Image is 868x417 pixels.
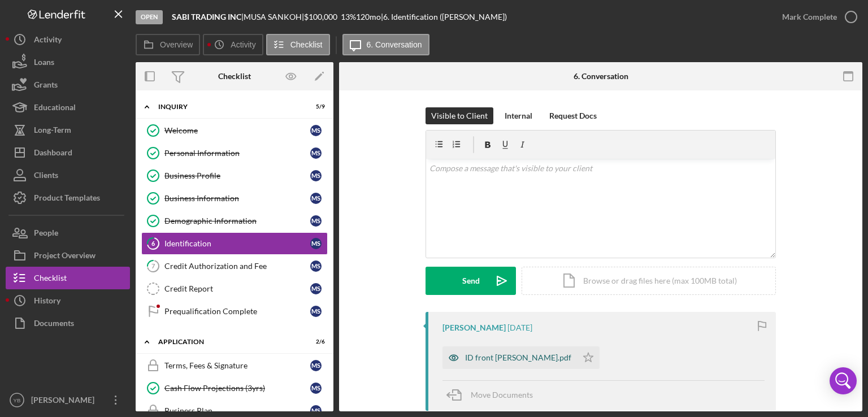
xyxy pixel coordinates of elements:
div: Checklist [218,72,251,81]
button: Request Docs [544,107,602,124]
div: Application [158,338,297,345]
button: Move Documents [442,381,544,409]
div: Loans [34,51,54,76]
div: Grants [34,73,58,99]
div: M S [310,260,322,272]
div: Long-Term [34,119,71,144]
div: 5 / 9 [305,103,325,110]
a: Business InformationMS [141,187,328,210]
button: Project Overview [6,244,130,267]
div: Project Overview [34,244,96,270]
div: Terms, Fees & Signature [164,361,310,370]
div: M S [310,193,322,204]
button: Clients [6,164,130,186]
div: | [172,12,244,21]
div: Visible to Client [431,107,488,124]
a: WelcomeMS [141,119,328,142]
div: Checklist [34,267,67,292]
button: Checklist [266,34,330,55]
div: Cash Flow Projections (3yrs) [164,384,310,393]
div: M S [310,125,322,136]
button: Internal [499,107,538,124]
div: Prequalification Complete [164,307,310,316]
button: Mark Complete [771,6,862,28]
span: Move Documents [471,390,533,399]
button: Long-Term [6,119,130,141]
button: YB[PERSON_NAME] [6,389,130,411]
div: Business Information [164,194,310,203]
label: Activity [231,40,255,49]
text: YB [14,397,21,403]
div: MUSA SANKOH | [244,12,304,21]
a: Personal InformationMS [141,142,328,164]
button: History [6,289,130,312]
div: Business Plan [164,406,310,415]
button: Educational [6,96,130,119]
button: Loans [6,51,130,73]
button: Visible to Client [426,107,493,124]
time: 2025-08-20 17:53 [507,323,532,332]
a: People [6,221,130,244]
div: People [34,221,58,247]
div: 2 / 6 [305,338,325,345]
div: M S [310,383,322,394]
tspan: 7 [151,262,155,270]
div: Internal [505,107,532,124]
div: Documents [34,312,74,337]
div: Identification [164,239,310,248]
div: Open Intercom Messenger [830,367,857,394]
div: Product Templates [34,186,100,212]
b: SABI TRADING INC [172,12,241,21]
div: M S [310,306,322,317]
div: M S [310,147,322,159]
button: Activity [203,34,263,55]
div: M S [310,238,322,249]
button: Overview [136,34,200,55]
div: Activity [34,28,62,54]
button: Activity [6,28,130,51]
div: M S [310,283,322,294]
a: Business ProfileMS [141,164,328,187]
div: Demographic Information [164,216,310,225]
a: Cash Flow Projections (3yrs)MS [141,377,328,399]
div: | 6. Identification ([PERSON_NAME]) [381,12,507,21]
div: 6. Conversation [574,72,628,81]
div: Personal Information [164,149,310,158]
label: 6. Conversation [367,40,422,49]
div: Educational [34,96,76,121]
div: M S [310,360,322,371]
button: Send [426,267,516,295]
div: M S [310,170,322,181]
button: Documents [6,312,130,335]
label: Overview [160,40,193,49]
a: Prequalification CompleteMS [141,300,328,323]
div: Send [462,267,480,295]
div: Welcome [164,126,310,135]
button: 6. Conversation [342,34,429,55]
div: Credit Authorization and Fee [164,262,310,271]
a: Demographic InformationMS [141,210,328,232]
div: History [34,289,60,315]
label: Checklist [290,40,323,49]
div: Dashboard [34,141,72,167]
div: Business Profile [164,171,310,180]
div: [PERSON_NAME] [28,389,102,414]
button: Dashboard [6,141,130,164]
a: 6IdentificationMS [141,232,328,255]
button: Product Templates [6,186,130,209]
a: Credit ReportMS [141,277,328,300]
div: ID front [PERSON_NAME].pdf [465,353,571,362]
div: Clients [34,164,58,189]
div: 13 % [341,12,356,21]
div: Inquiry [158,103,297,110]
a: 7Credit Authorization and FeeMS [141,255,328,277]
